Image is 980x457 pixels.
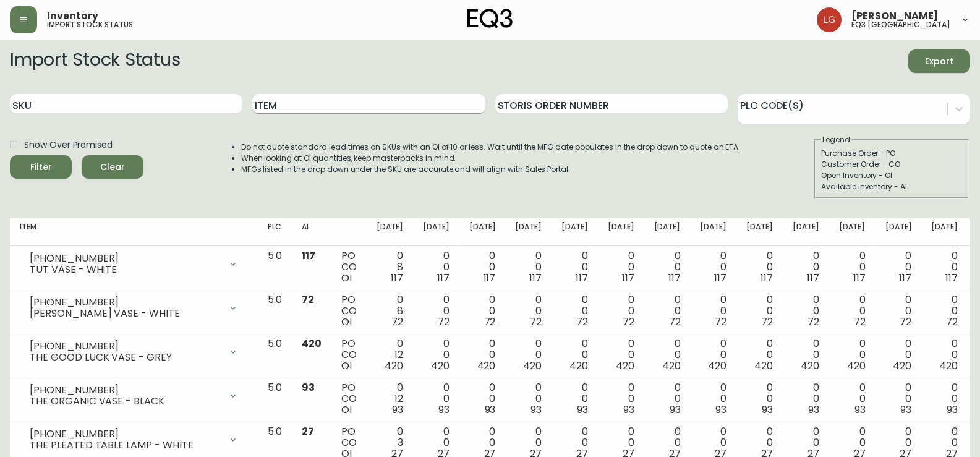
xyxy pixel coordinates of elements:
[30,385,221,396] div: [PHONE_NUMBER]
[762,403,773,417] span: 93
[817,7,842,32] img: da6fc1c196b8cb7038979a7df6c040e1
[851,11,939,21] span: [PERSON_NAME]
[30,160,52,175] div: Filter
[669,315,681,329] span: 72
[377,338,403,372] div: 0 12
[808,403,819,417] span: 93
[469,294,496,328] div: 0 0
[423,382,450,416] div: 0 0
[258,246,292,289] td: 5.0
[30,429,221,440] div: [PHONE_NUMBER]
[793,338,819,372] div: 0 0
[793,294,819,328] div: 0 0
[30,396,221,407] div: THE ORGANIC VASE - BLACK
[576,315,588,329] span: 72
[608,250,634,284] div: 0 0
[616,359,634,373] span: 420
[654,250,681,284] div: 0 0
[839,382,866,416] div: 0 0
[807,315,819,329] span: 72
[931,250,958,284] div: 0 0
[241,142,741,153] li: Do not quote standard lead times on SKUs with an OI of 10 or less. Wait until the MFG date popula...
[931,294,958,328] div: 0 0
[302,424,314,438] span: 27
[947,403,958,417] span: 93
[20,426,248,453] div: [PHONE_NUMBER]THE PLEATED TABLE LAMP - WHITE
[341,403,352,417] span: OI
[931,338,958,372] div: 0 0
[258,377,292,421] td: 5.0
[793,250,819,284] div: 0 0
[438,403,450,417] span: 93
[821,159,962,170] div: Customer Order - CO
[241,164,741,175] li: MFGs listed in the drop down under the SKU are accurate and will align with Sales Portal.
[515,382,542,416] div: 0 0
[807,271,819,285] span: 117
[821,170,962,181] div: Open Inventory - OI
[484,271,496,285] span: 117
[839,250,866,284] div: 0 0
[623,315,634,329] span: 72
[662,359,681,373] span: 420
[20,250,248,278] div: [PHONE_NUMBER]TUT VASE - WHITE
[644,218,691,246] th: [DATE]
[341,338,357,372] div: PO CO
[854,403,866,417] span: 93
[670,403,681,417] span: 93
[467,9,513,28] img: logo
[469,338,496,372] div: 0 0
[700,338,726,372] div: 0 0
[523,359,542,373] span: 420
[292,218,331,246] th: AI
[746,294,773,328] div: 0 0
[839,294,866,328] div: 0 0
[893,359,911,373] span: 420
[552,218,598,246] th: [DATE]
[391,271,403,285] span: 117
[746,382,773,416] div: 0 0
[10,218,258,246] th: Item
[854,315,866,329] span: 72
[851,21,950,28] h5: eq3 [GEOGRAPHIC_DATA]
[20,338,248,365] div: [PHONE_NUMBER]THE GOOD LUCK VASE - GREY
[20,382,248,409] div: [PHONE_NUMBER]THE ORGANIC VASE - BLACK
[900,403,911,417] span: 93
[821,148,962,159] div: Purchase Order - PO
[485,403,496,417] span: 93
[746,338,773,372] div: 0 0
[885,294,912,328] div: 0 0
[341,382,357,416] div: PO CO
[30,253,221,264] div: [PHONE_NUMBER]
[241,153,741,164] li: When looking at OI quantities, keep masterpacks in mind.
[577,403,588,417] span: 93
[876,218,922,246] th: [DATE]
[608,382,634,416] div: 0 0
[931,382,958,416] div: 0 0
[341,294,357,328] div: PO CO
[715,403,726,417] span: 93
[530,315,542,329] span: 72
[47,21,133,28] h5: import stock status
[608,294,634,328] div: 0 0
[30,341,221,352] div: [PHONE_NUMBER]
[945,271,958,285] span: 117
[622,271,634,285] span: 117
[700,294,726,328] div: 0 0
[829,218,876,246] th: [DATE]
[10,49,180,73] h2: Import Stock Status
[515,250,542,284] div: 0 0
[654,382,681,416] div: 0 0
[477,359,496,373] span: 420
[392,403,403,417] span: 93
[341,250,357,284] div: PO CO
[258,333,292,377] td: 5.0
[690,218,736,246] th: [DATE]
[10,155,72,179] button: Filter
[801,359,819,373] span: 420
[469,250,496,284] div: 0 0
[92,160,134,175] span: Clear
[654,294,681,328] div: 0 0
[736,218,783,246] th: [DATE]
[623,403,634,417] span: 93
[946,315,958,329] span: 72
